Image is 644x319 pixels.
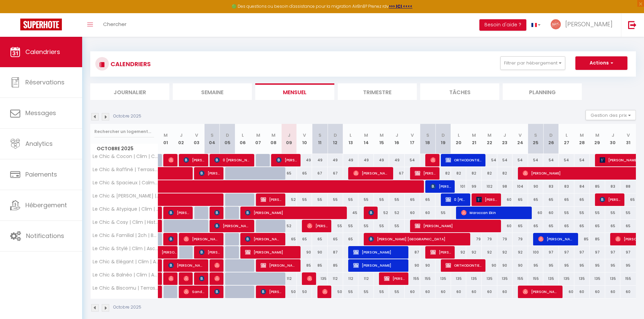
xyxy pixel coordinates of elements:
th: 31 [620,124,636,154]
div: 82 [435,167,451,180]
img: ... [551,19,561,29]
div: 83 [543,180,559,193]
span: Le Chic & Cosy | Clim | Historique [92,220,159,225]
div: 79 [497,233,513,245]
div: 79 [512,233,528,245]
div: 95 [620,259,636,272]
div: 65 [559,193,574,206]
div: 49 [328,154,343,166]
div: 90 [297,246,312,259]
abbr: D [442,132,445,138]
div: 82 [466,167,482,180]
th: 06 [235,124,251,154]
span: [PERSON_NAME] [245,233,281,245]
span: Paiements [25,170,57,179]
div: 65 [528,220,544,232]
div: 95 [559,259,574,272]
abbr: J [503,132,506,138]
th: 27 [559,124,574,154]
span: [PERSON_NAME] [565,20,613,28]
span: [PERSON_NAME] [523,285,559,298]
div: 101 [451,180,467,193]
th: 07 [251,124,266,154]
div: 65 [328,233,343,245]
div: 135 [451,272,467,285]
div: 45 [343,207,359,219]
span: [PERSON_NAME] [168,259,205,272]
div: 65 [297,233,312,245]
th: 25 [528,124,544,154]
th: 08 [266,124,282,154]
div: 54 [497,154,513,166]
div: 104 [512,180,528,193]
span: [PERSON_NAME] [214,259,219,272]
div: 92 [451,246,467,259]
span: 0 [PERSON_NAME] [214,154,251,166]
th: 16 [389,124,405,154]
th: 17 [405,124,420,154]
th: 09 [281,124,297,154]
abbr: L [242,132,244,138]
span: [PERSON_NAME] [199,246,220,259]
div: 55 [312,193,328,206]
div: 60 [497,193,513,206]
div: 90 [528,180,544,193]
span: [PERSON_NAME] [538,233,574,245]
div: 52 [281,220,297,232]
abbr: D [226,132,229,138]
div: 88 [620,180,636,193]
div: 97 [574,246,590,259]
div: 49 [297,154,312,166]
div: 135 [605,272,621,285]
abbr: L [458,132,460,138]
div: 83 [559,180,574,193]
div: 60 [405,207,420,219]
div: 54 [574,154,590,166]
div: 82 [497,167,513,180]
div: 52 [374,207,389,219]
div: 112 [281,272,297,285]
div: 55 [559,207,574,219]
div: 90 [497,259,513,272]
div: 67 [312,167,328,180]
div: 52 [389,207,405,219]
div: 135 [435,272,451,285]
span: [PERSON_NAME] [184,233,220,245]
span: Océane Dirat [307,272,312,285]
span: 0 [PERSON_NAME] [446,193,466,206]
div: 55 [435,207,451,219]
span: Messages [25,109,56,117]
a: [PERSON_NAME] [158,286,162,298]
abbr: D [334,132,337,138]
div: 65 [512,193,528,206]
span: Le Chic & Elégant | Clim | Ascenseur | [GEOGRAPHIC_DATA] [92,259,159,264]
abbr: M [472,132,476,138]
div: 85 [328,259,343,272]
span: [PERSON_NAME] [430,246,451,259]
div: 55 [389,220,405,232]
span: [PERSON_NAME] [353,167,389,180]
abbr: S [426,132,429,138]
div: 135 [590,272,605,285]
div: 54 [528,154,544,166]
div: 90 [405,259,420,272]
span: [PERSON_NAME] [415,167,435,180]
div: 60 [528,207,544,219]
li: Journalier [90,83,169,100]
th: 04 [204,124,220,154]
div: 55 [328,220,343,232]
div: 65 [605,220,621,232]
div: 84 [574,180,590,193]
span: Le Chic & Atypique | Clim | Historique [92,207,159,212]
h3: CALENDRIERS [109,56,151,72]
th: 05 [220,124,235,154]
div: 135 [559,272,574,285]
span: [PERSON_NAME] [214,272,219,285]
div: 87 [405,246,420,259]
div: 92 [482,246,497,259]
span: Le Chic & Stylé | Clim | Ascenseur | [GEOGRAPHIC_DATA] [92,246,159,251]
div: 55 [358,220,374,232]
div: 99 [466,180,482,193]
div: 49 [374,154,389,166]
span: Le Chic & Cocon | Clim | Centre Historique [92,154,159,159]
